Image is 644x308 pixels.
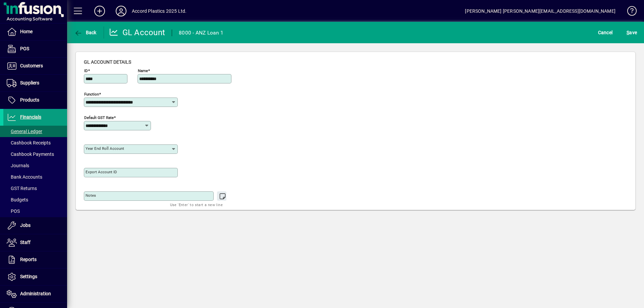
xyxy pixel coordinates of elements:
[67,26,104,39] app-page-header-button: Back
[3,137,67,148] a: Cashbook Receipts
[84,92,99,97] mat-label: Function
[598,27,613,38] span: Cancel
[465,6,615,16] div: [PERSON_NAME] [PERSON_NAME][EMAIL_ADDRESS][DOMAIN_NAME]
[84,68,88,73] mat-label: ID
[3,58,67,74] a: Customers
[20,46,29,51] span: POS
[3,92,67,109] a: Products
[170,201,223,208] mat-hint: Use 'Enter' to start a new line
[20,291,51,296] span: Administration
[7,174,42,180] span: Bank Accounts
[20,97,39,103] span: Products
[20,63,43,68] span: Customers
[7,163,29,168] span: Journals
[179,27,223,38] div: 8000 - ANZ Loan 1
[109,27,165,38] div: GL Account
[72,26,98,39] button: Back
[3,171,67,183] a: Bank Accounts
[110,5,132,17] button: Profile
[627,30,629,35] span: S
[20,114,41,120] span: Financials
[3,41,67,57] a: POS
[132,6,186,16] div: Accord Plastics 2025 Ltd.
[7,197,28,202] span: Budgets
[3,23,67,40] a: Home
[3,205,67,217] a: POS
[84,115,114,120] mat-label: Default GST rate
[84,59,131,65] span: GL account details
[20,240,31,245] span: Staff
[7,208,20,214] span: POS
[3,251,67,268] a: Reports
[7,186,37,191] span: GST Returns
[3,268,67,285] a: Settings
[3,148,67,160] a: Cashbook Payments
[3,160,67,171] a: Journals
[86,170,117,174] mat-label: Export account ID
[627,27,637,38] span: ave
[3,126,67,137] a: General Ledger
[89,5,110,17] button: Add
[622,1,636,23] a: Knowledge Base
[20,223,31,228] span: Jobs
[3,75,67,91] a: Suppliers
[7,140,51,145] span: Cashbook Receipts
[20,274,37,279] span: Settings
[3,194,67,205] a: Budgets
[20,29,33,34] span: Home
[74,30,97,35] span: Back
[596,26,614,39] button: Cancel
[3,234,67,251] a: Staff
[3,286,67,302] a: Administration
[86,146,124,151] mat-label: Year end roll account
[7,129,42,134] span: General Ledger
[138,68,148,73] mat-label: Name
[625,26,639,39] button: Save
[3,217,67,234] a: Jobs
[3,183,67,194] a: GST Returns
[20,80,39,85] span: Suppliers
[7,151,54,157] span: Cashbook Payments
[20,257,37,262] span: Reports
[86,193,96,198] mat-label: Notes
